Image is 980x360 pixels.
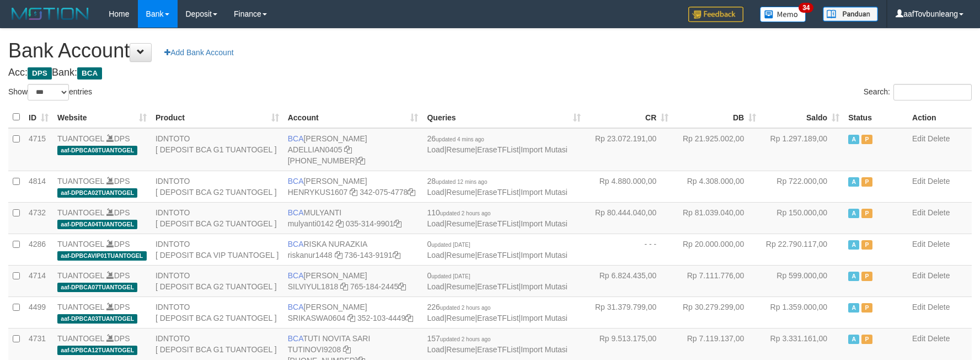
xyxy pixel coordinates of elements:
span: BCA [288,240,304,248]
span: updated [DATE] [431,273,470,279]
span: BCA [288,334,303,343]
td: IDNTOTO [ DEPOSIT BCA G2 TUANTOGEL ] [151,265,283,297]
td: [PERSON_NAME] [PHONE_NUMBER] [283,128,423,171]
td: 4814 [24,171,53,202]
span: 26 [427,134,484,143]
span: Active [848,272,859,281]
select: Showentries [28,84,69,100]
a: Load [427,282,444,291]
a: SILVIYUL1818 [288,282,339,291]
span: | | | [427,240,567,260]
span: Paused [861,303,872,313]
span: aaf-DPBCA12TUANTOGEL [57,346,137,355]
td: 4499 [24,297,53,328]
a: TUANTOGEL [57,334,104,343]
a: TUANTOGEL [57,240,104,248]
a: TUANTOGEL [57,177,104,186]
span: aaf-DPBCA04TUANTOGEL [57,220,137,229]
img: panduan.png [823,7,878,22]
td: IDNTOTO [ DEPOSIT BCA G2 TUANTOGEL ] [151,297,283,328]
a: Resume [446,219,475,228]
a: Delete [928,240,950,248]
span: | | | [427,303,567,322]
td: IDNTOTO [ DEPOSIT BCA VIP TUANTOGEL ] [151,234,283,265]
a: Copy TUTINOVI9208 to clipboard [343,345,351,354]
th: ID: activate to sort column ascending [24,107,53,128]
a: Copy HENRYKUS1607 to clipboard [350,188,357,197]
td: DPS [53,128,151,171]
a: Load [427,145,444,154]
span: aaf-DPBCA03TUANTOGEL [57,314,137,324]
a: Resume [446,145,475,154]
a: TUANTOGEL [57,271,104,280]
span: BCA [288,208,304,217]
span: aaf-DPBCA08TUANTOGEL [57,146,137,155]
a: Delete [928,177,950,186]
a: Edit [912,303,925,311]
td: 4732 [24,202,53,234]
td: DPS [53,234,151,265]
a: SRIKASWA0604 [288,314,346,322]
span: | | | [427,177,567,197]
span: BCA [288,271,304,280]
td: Rp 1.297.189,00 [761,128,844,171]
span: | | | [427,208,567,228]
td: - - - [585,234,673,265]
a: Copy SILVIYUL1818 to clipboard [340,282,348,291]
td: Rp 6.824.435,00 [585,265,673,297]
a: Edit [912,177,925,186]
a: Copy 3521034449 to clipboard [405,314,413,322]
a: Delete [928,208,950,217]
span: Active [848,240,859,250]
a: Add Bank Account [157,43,240,62]
span: | | | [427,134,567,154]
span: | | | [427,334,567,354]
span: | | | [427,271,567,291]
a: Load [427,251,444,260]
span: updated 2 hours ago [440,210,491,216]
span: aaf-DPBCAVIP01TUANTOGEL [57,251,147,261]
span: Paused [861,209,872,218]
span: Active [848,135,859,144]
td: Rp 7.111.776,00 [673,265,761,297]
span: Paused [861,240,872,250]
a: Delete [928,334,950,343]
a: Edit [912,208,925,217]
span: 110 [427,208,490,217]
a: Edit [912,134,925,143]
span: aaf-DPBCA07TUANTOGEL [57,283,137,292]
th: Product: activate to sort column ascending [151,107,283,128]
input: Search: [893,84,972,100]
td: Rp 599.000,00 [761,265,844,297]
a: Copy ADELLIAN0405 to clipboard [344,145,352,154]
td: IDNTOTO [ DEPOSIT BCA G2 TUANTOGEL ] [151,171,283,202]
a: Copy SRIKASWA0604 to clipboard [347,314,355,322]
td: IDNTOTO [ DEPOSIT BCA G2 TUANTOGEL ] [151,202,283,234]
td: DPS [53,265,151,297]
td: [PERSON_NAME] 342-075-4778 [283,171,423,202]
h4: Acc: Bank: [8,67,972,78]
a: Delete [928,303,950,311]
h1: Bank Account [8,40,972,62]
th: CR: activate to sort column ascending [585,107,673,128]
td: Rp 150.000,00 [761,202,844,234]
span: 157 [427,334,490,343]
a: Copy 7361439191 to clipboard [393,251,400,260]
a: Load [427,188,444,197]
td: IDNTOTO [ DEPOSIT BCA G1 TUANTOGEL ] [151,128,283,171]
td: Rp 722.000,00 [761,171,844,202]
td: 4286 [24,234,53,265]
a: Copy riskanur1448 to clipboard [335,251,342,260]
td: Rp 20.000.000,00 [673,234,761,265]
td: 4714 [24,265,53,297]
a: TUTINOVI9208 [288,345,341,354]
td: Rp 1.359.000,00 [761,297,844,328]
span: BCA [288,303,304,311]
span: Paused [861,272,872,281]
span: Active [848,335,859,344]
span: Paused [861,177,872,187]
a: EraseTFList [477,145,518,154]
td: RISKA NURAZKIA 736-143-9191 [283,234,423,265]
a: TUANTOGEL [57,134,104,143]
a: EraseTFList [477,282,518,291]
